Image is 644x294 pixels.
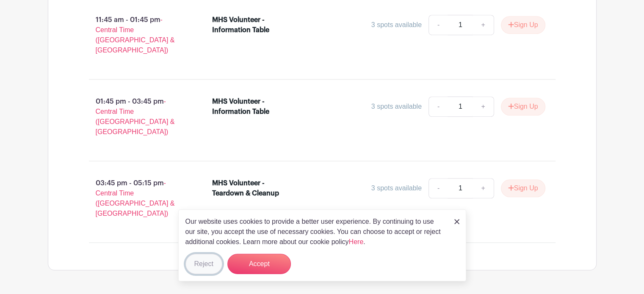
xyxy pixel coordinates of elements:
a: - [428,178,448,198]
p: 01:45 pm - 03:45 pm [75,93,199,140]
a: - [428,96,448,117]
button: Sign Up [501,179,545,197]
a: + [473,96,494,117]
a: Here [349,238,364,245]
div: MHS Volunteer - Information Table [212,96,285,117]
button: Sign Up [501,16,545,34]
div: 3 spots available [371,183,422,193]
a: + [473,178,494,198]
a: - [428,15,448,35]
p: Our website uses cookies to provide a better user experience. By continuing to use our site, you ... [185,217,445,247]
span: - Central Time ([GEOGRAPHIC_DATA] & [GEOGRAPHIC_DATA]) [96,179,175,217]
p: 11:45 am - 01:45 pm [75,11,199,59]
img: close_button-5f87c8562297e5c2d7936805f587ecaba9071eb48480494691a3f1689db116b3.svg [454,219,459,224]
div: MHS Volunteer - Information Table [212,15,285,35]
div: 3 spots available [371,20,422,30]
button: Accept [227,254,291,274]
span: - Central Time ([GEOGRAPHIC_DATA] & [GEOGRAPHIC_DATA]) [96,16,175,54]
button: Sign Up [501,98,545,115]
div: 3 spots available [371,102,422,112]
div: MHS Volunteer - Teardown & Cleanup [212,178,285,198]
p: 03:45 pm - 05:15 pm [75,175,199,222]
span: - Central Time ([GEOGRAPHIC_DATA] & [GEOGRAPHIC_DATA]) [96,98,175,135]
button: Reject [185,254,222,274]
a: + [473,15,494,35]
